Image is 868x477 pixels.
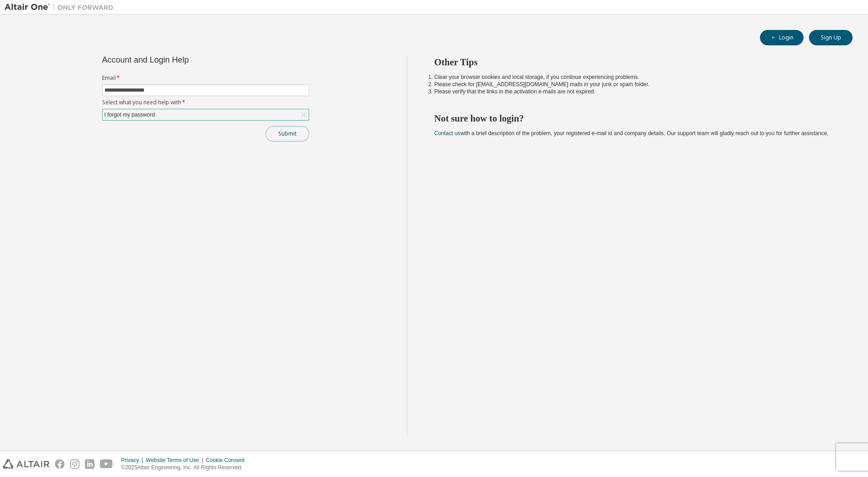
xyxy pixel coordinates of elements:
button: Submit [266,126,309,141]
a: Contact us [434,130,460,136]
li: Clear your browser cookies and local storage, if you continue experiencing problems. [434,73,837,81]
p: © 2025 Altair Engineering, Inc. All Rights Reserved. [121,464,250,472]
li: Please check for [EMAIL_ADDRESS][DOMAIN_NAME] mails in your junk or spam folder. [434,81,837,88]
div: Account and Login Help [102,56,268,63]
div: Website Terms of Use [146,457,206,464]
div: I forgot my password [103,109,309,120]
li: Please verify that the links in the activation e-mails are not expired. [434,88,837,95]
img: facebook.svg [55,459,64,469]
h2: Other Tips [434,56,837,68]
div: Privacy [121,457,146,464]
img: Altair One [5,3,118,12]
label: Email [102,74,309,82]
label: Select what you need help with [102,99,309,106]
img: instagram.svg [70,459,79,469]
img: altair_logo.svg [3,459,49,469]
span: with a brief description of the problem, your registered e-mail id and company details. Our suppo... [434,130,829,136]
h2: Not sure how to login? [434,112,837,124]
button: Sign Up [809,30,853,45]
button: Login [760,30,804,45]
img: linkedin.svg [85,459,94,469]
img: youtube.svg [100,459,113,469]
div: I forgot my password [103,110,156,120]
div: Cookie Consent [206,457,250,464]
